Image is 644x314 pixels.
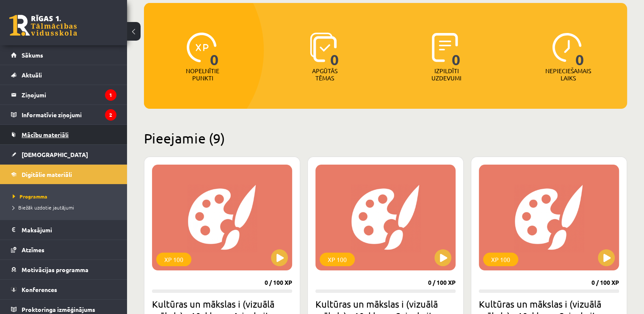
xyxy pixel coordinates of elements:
img: icon-completed-tasks-ad58ae20a441b2904462921112bc710f1caf180af7a3daa7317a5a94f2d26646.svg [432,33,458,62]
i: 1 [105,89,116,101]
a: Maksājumi [11,220,116,240]
p: Nepieciešamais laiks [545,67,591,82]
a: Konferences [11,280,116,299]
a: Ziņojumi1 [11,85,116,105]
img: icon-xp-0682a9bc20223a9ccc6f5883a126b849a74cddfe5390d2b41b4391c66f2066e7.svg [187,33,216,62]
a: Mācību materiāli [11,125,116,144]
span: 0 [330,33,339,67]
span: Programma [13,193,47,200]
p: Apgūtās tēmas [308,67,341,82]
a: Sākums [11,45,116,65]
img: icon-learned-topics-4a711ccc23c960034f471b6e78daf4a3bad4a20eaf4de84257b87e66633f6470.svg [310,33,337,62]
span: Sākums [22,51,43,59]
span: Konferences [22,286,57,293]
a: Motivācijas programma [11,260,116,279]
a: Digitālie materiāli [11,165,116,184]
span: [DEMOGRAPHIC_DATA] [22,151,88,158]
span: 0 [575,33,584,67]
span: Mācību materiāli [22,131,69,138]
a: Programma [13,193,119,200]
span: 0 [210,33,219,67]
a: Atzīmes [11,240,116,259]
legend: Ziņojumi [22,85,116,105]
div: XP 100 [156,253,191,266]
span: Motivācijas programma [22,266,88,273]
h2: Pieejamie (9) [144,130,627,146]
a: Biežāk uzdotie jautājumi [13,204,119,211]
span: 0 [452,33,461,67]
a: Aktuāli [11,65,116,85]
span: Digitālie materiāli [22,171,72,178]
a: Informatīvie ziņojumi2 [11,105,116,124]
span: Proktoringa izmēģinājums [22,306,95,313]
div: XP 100 [483,253,518,266]
legend: Maksājumi [22,220,116,240]
a: Rīgas 1. Tālmācības vidusskola [9,15,77,36]
div: XP 100 [320,253,355,266]
span: Atzīmes [22,246,44,253]
legend: Informatīvie ziņojumi [22,105,116,124]
span: Aktuāli [22,71,42,79]
p: Izpildīti uzdevumi [430,67,463,82]
a: [DEMOGRAPHIC_DATA] [11,145,116,164]
i: 2 [105,109,116,121]
img: icon-clock-7be60019b62300814b6bd22b8e044499b485619524d84068768e800edab66f18.svg [552,33,582,62]
span: Biežāk uzdotie jautājumi [13,204,74,211]
p: Nopelnītie punkti [186,67,219,82]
